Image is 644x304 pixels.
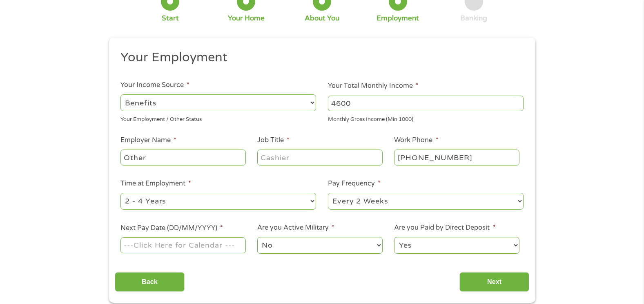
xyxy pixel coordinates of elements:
div: Employment [377,14,419,23]
label: Are you Active Military [257,224,334,232]
label: Work Phone [394,136,438,145]
label: Pay Frequency [328,179,381,188]
label: Next Pay Date (DD/MM/YYYY) [120,224,223,232]
div: About You [305,14,339,23]
h2: Your Employment [120,49,517,66]
input: (231) 754-4010 [394,150,519,165]
input: Back [115,272,185,292]
label: Job Title [257,136,290,145]
div: Your Home [228,14,265,23]
div: Start [162,14,179,23]
input: Cashier [257,150,382,165]
input: Walmart [120,150,245,165]
label: Your Income Source [120,81,189,89]
div: Monthly Gross Income (Min 1000) [328,113,524,124]
label: Are you Paid by Direct Deposit [394,224,495,232]
input: ---Click Here for Calendar --- [120,237,245,253]
div: Your Employment / Other Status [120,113,316,124]
label: Employer Name [120,136,176,145]
input: 1800 [328,96,524,111]
label: Your Total Monthly Income [328,82,419,90]
div: Banking [460,14,487,23]
input: Next [459,272,529,292]
label: Time at Employment [120,179,191,188]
